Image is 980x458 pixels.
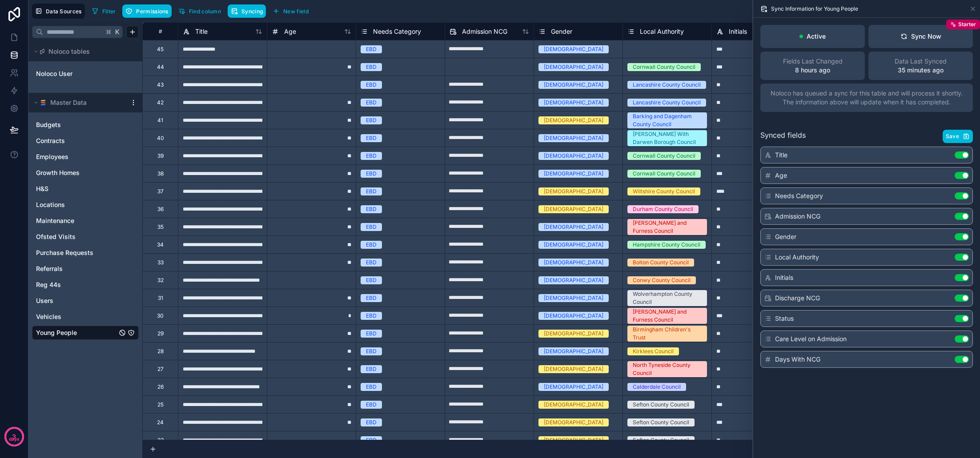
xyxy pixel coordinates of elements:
span: Age [775,171,787,180]
span: Age [284,27,296,36]
div: 34 [157,241,164,248]
a: Users [36,296,117,305]
a: Reg 44s [36,280,117,289]
div: 40 [157,135,164,142]
span: Discharge NCG [775,294,820,303]
div: Cornwall County Council [633,170,695,178]
div: 38 [157,170,164,177]
span: Users [36,296,53,305]
a: Growth Homes [36,168,117,177]
span: Referrals [36,264,63,273]
span: Initials [729,27,747,36]
div: Purchase Requests [32,246,139,260]
div: [DEMOGRAPHIC_DATA] [544,418,603,426]
span: Local Authority [640,27,684,36]
div: [DEMOGRAPHIC_DATA] [544,294,603,302]
span: Find column [189,8,221,15]
span: Purchase Requests [36,248,93,257]
div: EBD [366,312,377,320]
div: 43 [157,81,164,88]
span: Data Sources [46,8,82,15]
span: Reg 44s [36,280,61,289]
div: EBD [366,187,377,195]
button: SmartSuite logoMaster Data [32,96,126,109]
span: Gender [775,232,796,241]
p: 3 [12,432,16,441]
span: Young People [36,328,77,337]
span: Noloco tables [48,47,90,56]
div: 30 [157,312,164,319]
span: Starter [958,21,976,28]
p: days [9,436,20,443]
div: EBD [366,152,377,160]
div: EBD [366,294,377,302]
div: Cornwall County Council [633,63,695,71]
div: EBD [366,116,377,124]
div: 26 [157,383,164,390]
div: EBD [366,134,377,142]
div: [DEMOGRAPHIC_DATA] [544,312,603,320]
div: [DEMOGRAPHIC_DATA] [544,347,603,355]
span: New field [283,8,309,15]
div: Locations [32,198,139,212]
div: 36 [157,206,164,213]
div: Noloco User [32,67,139,81]
div: Reg 44s [32,278,139,292]
div: Vehicles [32,310,139,324]
span: Title [195,27,208,36]
div: Sefton County Council [633,436,689,444]
div: 35 [157,223,164,231]
button: Find column [175,4,224,18]
span: Budgets [36,120,61,129]
div: 42 [157,99,164,106]
span: Permissions [136,8,168,15]
div: EBD [366,347,377,355]
div: Lancashire County Council [633,81,701,89]
a: Purchase Requests [36,248,117,257]
div: [DEMOGRAPHIC_DATA] [544,134,603,142]
div: 24 [157,419,164,426]
button: Permissions [122,4,171,18]
div: 37 [157,188,164,195]
div: H&S [32,182,139,196]
div: Growth Homes [32,166,139,180]
span: Contracts [36,136,65,145]
div: EBD [366,365,377,373]
div: [DEMOGRAPHIC_DATA] [544,330,603,338]
p: 35 minutes ago [898,66,944,75]
button: Sync NowStarter [868,25,973,48]
a: Young People [36,328,117,337]
span: Save [946,133,959,140]
div: 41 [157,117,163,124]
div: 23 [157,437,164,444]
a: Noloco User [36,69,108,78]
span: Master Data [50,98,87,107]
div: 28 [157,348,164,355]
div: 29 [157,330,164,337]
div: # [149,28,171,35]
span: Initials [775,273,793,282]
div: Sefton County Council [633,418,689,426]
div: EBD [366,259,377,267]
div: 31 [158,295,163,302]
span: Growth Homes [36,168,80,177]
div: Employees [32,150,139,164]
span: Locations [36,200,65,209]
div: [DEMOGRAPHIC_DATA] [544,436,603,444]
a: Employees [36,152,117,161]
span: Status [775,314,794,323]
a: Contracts [36,136,117,145]
div: EBD [366,170,377,178]
div: EBD [366,330,377,338]
div: Sync Now [900,32,941,41]
span: Title [775,151,787,159]
span: Employees [36,152,68,161]
div: [DEMOGRAPHIC_DATA] [544,152,603,160]
button: Filter [88,4,119,18]
div: Lancashire County Council [633,99,701,107]
span: Ofsted Visits [36,232,76,241]
div: [DEMOGRAPHIC_DATA] [544,205,603,213]
div: Wiltshire County Council [633,187,695,195]
div: Budgets [32,118,139,132]
div: 39 [157,152,164,159]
